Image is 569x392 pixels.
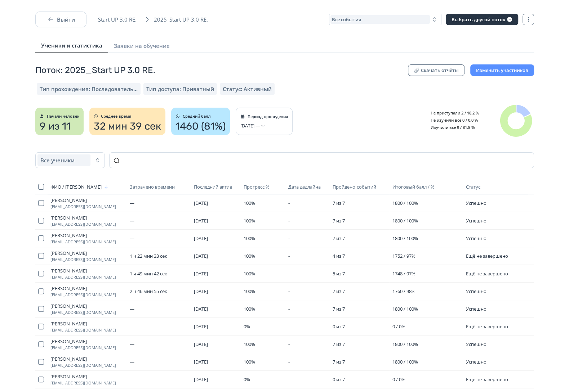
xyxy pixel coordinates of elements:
[130,306,134,312] span: —
[288,359,289,365] span: -
[392,200,418,206] span: 1800 / 100%
[194,235,208,242] span: [DATE]
[194,200,208,206] span: [DATE]
[392,253,415,259] span: 1752 / 97%
[240,123,265,129] span: [DATE] — ∞
[333,376,345,383] span: 0 из 7
[50,285,124,297] a: [PERSON_NAME][EMAIL_ADDRESS][DOMAIN_NAME]
[183,114,211,118] span: Средний балл
[50,338,124,350] a: [PERSON_NAME][EMAIL_ADDRESS][DOMAIN_NAME]
[244,341,255,347] span: 100%
[130,235,134,242] span: —
[50,338,124,344] span: [PERSON_NAME]
[50,321,124,332] a: [PERSON_NAME][EMAIL_ADDRESS][DOMAIN_NAME]
[50,381,124,385] span: [EMAIL_ADDRESS][DOMAIN_NAME]
[392,359,418,365] span: 1800 / 100%
[50,321,124,326] span: [PERSON_NAME]
[244,270,255,277] span: 100%
[194,306,208,312] span: [DATE]
[288,288,289,294] span: -
[425,110,479,116] span: Не приступали 2 / 18.2 %
[194,217,208,224] span: [DATE]
[466,253,508,259] span: Ещё не завершено
[154,16,212,23] span: 2025_Start UP 3.0 RE.
[50,240,124,244] span: [EMAIL_ADDRESS][DOMAIN_NAME]
[50,275,124,279] span: [EMAIL_ADDRESS][DOMAIN_NAME]
[288,341,289,347] span: -
[130,323,134,330] span: —
[288,217,289,224] span: -
[50,374,124,379] span: [PERSON_NAME]
[332,17,361,22] span: Все события
[288,183,322,191] button: Дата дедлайна
[194,183,234,191] button: Последний актив
[50,204,124,209] span: [EMAIL_ADDRESS][DOMAIN_NAME]
[244,184,270,190] span: Прогресс %
[470,64,534,76] button: Изменить участников
[175,121,226,132] span: 1460 (81%)
[288,306,289,312] span: -
[244,253,255,259] span: 100%
[408,64,464,76] button: Скачать отчёты
[194,184,232,190] span: Последний актив
[392,376,405,383] span: 0 / 0%
[50,374,124,385] a: [PERSON_NAME][EMAIL_ADDRESS][DOMAIN_NAME]
[50,250,124,256] span: [PERSON_NAME]
[50,268,124,274] span: [PERSON_NAME]
[333,270,345,277] span: 5 из 7
[288,323,289,330] span: -
[392,184,434,190] span: Итоговый балл / %
[50,257,124,262] span: [EMAIL_ADDRESS][DOMAIN_NAME]
[392,306,418,312] span: 1800 / 100%
[50,222,124,226] span: [EMAIL_ADDRESS][DOMAIN_NAME]
[466,235,486,242] span: Успешно
[130,253,167,259] span: 1 ч 22 мин 33 сек
[50,268,124,279] a: [PERSON_NAME][EMAIL_ADDRESS][DOMAIN_NAME]
[50,346,124,350] span: [EMAIL_ADDRESS][DOMAIN_NAME]
[223,85,272,93] span: Статус: Активный
[466,270,508,277] span: Ещё не завершено
[392,270,415,277] span: 1748 / 97%
[146,85,214,93] span: Тип доступа: Приватный
[288,270,289,277] span: -
[50,184,102,190] span: ФИО / [PERSON_NAME]
[50,356,124,362] span: [PERSON_NAME]
[50,197,124,203] span: [PERSON_NAME]
[244,183,271,191] button: Прогресс %
[425,125,475,130] span: Изучили всё 9 / 81.8 %
[333,217,345,224] span: 7 из 7
[114,42,170,49] span: Заявки на обучение
[94,121,161,132] span: 32 мин 39 сек
[130,359,134,365] span: —
[101,114,131,118] span: Среднее время
[466,323,508,330] span: Ещё не завершено
[130,200,134,206] span: —
[244,306,255,312] span: 100%
[392,217,418,224] span: 1800 / 100%
[288,200,289,206] span: -
[50,285,124,291] span: [PERSON_NAME]
[50,215,124,226] a: [PERSON_NAME][EMAIL_ADDRESS][DOMAIN_NAME]
[130,341,134,347] span: —
[333,359,345,365] span: 7 из 7
[130,376,134,383] span: —
[50,356,124,368] a: [PERSON_NAME][EMAIL_ADDRESS][DOMAIN_NAME]
[466,376,508,383] span: Ещё не завершено
[466,306,486,312] span: Успешно
[333,184,376,190] span: Пройдено событий
[425,117,478,123] span: Не изучили всё 0 / 0.0 %
[466,341,486,347] span: Успешно
[248,114,288,119] span: Период проведения
[50,303,124,309] span: [PERSON_NAME]
[35,64,155,76] span: Поток: 2025_Start UP 3.0 RE.
[244,376,250,383] span: 0%
[130,183,176,191] button: Затрачено времени
[50,293,124,297] span: [EMAIL_ADDRESS][DOMAIN_NAME]
[333,288,345,294] span: 7 из 7
[288,376,289,383] span: -
[194,359,208,365] span: [DATE]
[466,359,486,365] span: Успешно
[40,157,75,164] span: Все ученики
[333,323,345,330] span: 0 из 7
[288,235,289,242] span: -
